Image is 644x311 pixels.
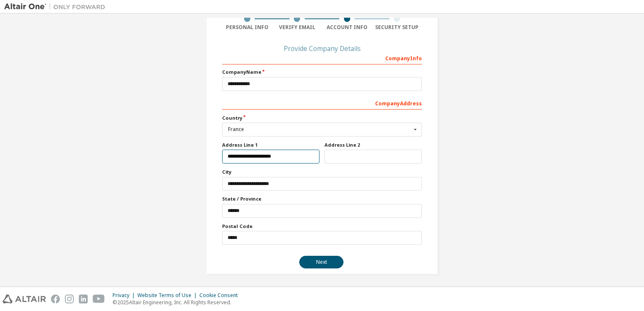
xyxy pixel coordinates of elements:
[222,169,422,175] label: City
[65,295,74,303] img: instagram.svg
[93,295,105,303] img: youtube.svg
[79,295,88,303] img: linkedin.svg
[222,142,319,148] label: Address Line 1
[222,96,422,110] div: Company Address
[113,299,243,306] p: © 2025 Altair Engineering, Inc. All Rights Reserved.
[222,115,422,121] label: Country
[113,292,137,299] div: Privacy
[222,51,422,64] div: Company Info
[222,69,422,75] label: Company Name
[4,3,110,11] img: Altair One
[228,127,411,132] div: France
[222,223,422,230] label: Postal Code
[299,256,343,268] button: Next
[199,292,243,299] div: Cookie Consent
[51,295,60,303] img: facebook.svg
[222,24,272,31] div: Personal Info
[3,295,46,303] img: altair_logo.svg
[272,24,322,31] div: Verify Email
[322,24,372,31] div: Account Info
[325,142,422,148] label: Address Line 2
[137,292,199,299] div: Website Terms of Use
[372,24,422,31] div: Security Setup
[222,196,422,202] label: State / Province
[222,46,422,51] div: Provide Company Details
